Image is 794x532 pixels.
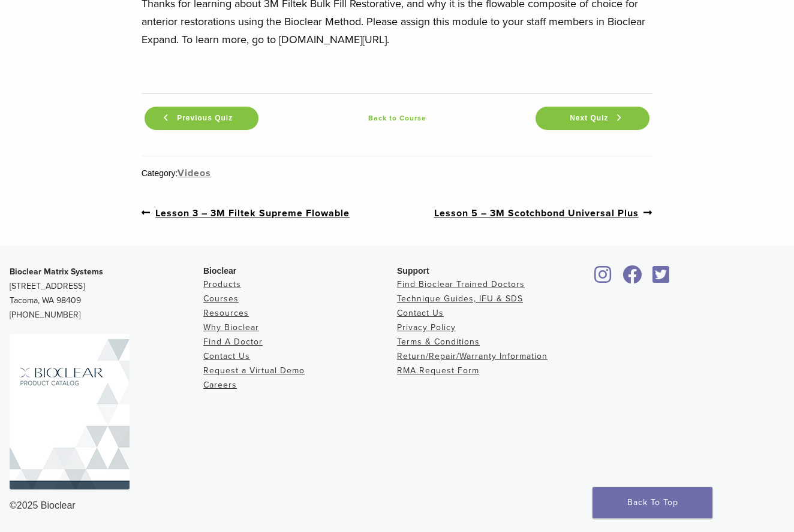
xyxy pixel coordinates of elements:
a: Resources [203,308,249,318]
a: Careers [203,380,237,390]
a: Back To Top [593,487,712,518]
img: Bioclear [10,334,130,489]
a: Back to Course [261,111,533,125]
a: Return/Repair/Warranty Information [397,351,548,361]
a: Courses [203,294,239,304]
nav: Post Navigation [142,180,653,246]
a: Contact Us [397,308,444,318]
a: Lesson 5 – 3M Scotchbond Universal Plus [434,205,653,220]
a: Bioclear [591,273,616,285]
a: RMA Request Form [397,365,479,376]
a: Next Quiz [536,107,649,130]
a: Find Bioclear Trained Doctors [397,279,525,289]
a: Bioclear [618,273,646,285]
span: Bioclear [203,266,236,276]
a: Videos [178,167,211,179]
span: Next Quiz [563,114,615,123]
a: Products [203,279,241,289]
a: Bioclear [648,273,673,285]
a: Lesson 3 – 3M Filtek Supreme Flowable [142,205,350,220]
a: Request a Virtual Demo [203,365,305,376]
a: Technique Guides, IFU & SDS [397,294,523,304]
a: Previous Quiz [145,107,258,130]
a: Terms & Conditions [397,337,480,347]
a: Find A Doctor [203,337,263,347]
div: Category: [142,166,653,180]
p: [STREET_ADDRESS] Tacoma, WA 98409 [PHONE_NUMBER] [10,265,203,322]
span: Support [397,266,429,276]
span: Previous Quiz [170,114,240,123]
a: Why Bioclear [203,322,259,332]
div: ©2025 Bioclear [10,498,784,513]
a: Privacy Policy [397,322,456,332]
a: Contact Us [203,351,250,361]
strong: Bioclear Matrix Systems [10,267,103,277]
